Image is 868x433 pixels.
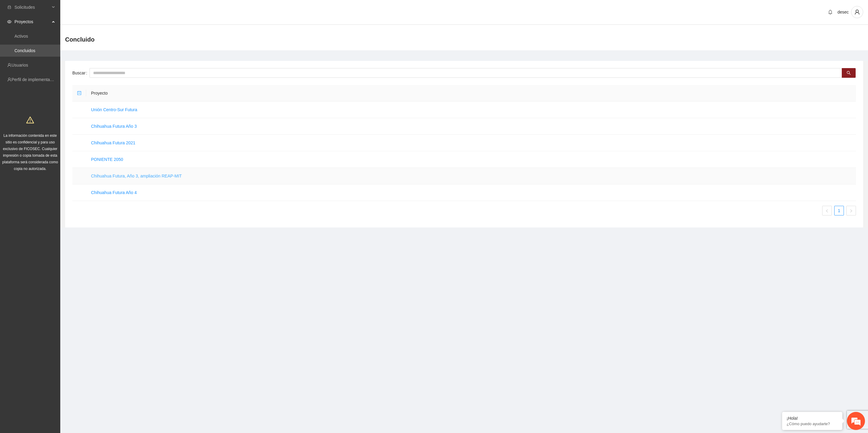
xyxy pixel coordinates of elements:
[91,140,135,145] a: Chihuahua Futura 2021
[14,16,50,28] span: Proyectos
[91,174,182,178] a: Chihuahua Futura, Año 3, ampliación REAP-MIT
[26,116,34,124] span: warning
[72,68,90,78] label: Buscar
[77,91,81,95] span: minus-square
[787,422,838,426] p: ¿Cómo puedo ayudarte?
[7,20,11,24] span: eye
[825,209,829,213] span: left
[822,206,832,215] button: left
[838,10,849,14] span: desec
[846,206,856,215] button: right
[86,85,856,102] th: Proyecto
[11,77,58,82] a: Perfil de implementadora
[91,190,137,195] a: Chihuahua Futura Año 4
[834,206,844,215] li: 1
[11,63,28,67] a: Usuarios
[826,7,835,17] button: bell
[91,107,137,112] a: Unión Centro-Sur Futura
[851,9,863,15] span: user
[14,34,28,39] a: Activos
[822,206,832,215] li: Previous Page
[65,35,95,44] span: Concluido
[851,6,863,18] button: user
[846,206,856,215] li: Next Page
[826,10,835,14] span: bell
[91,157,123,162] a: PONIENTE 2050
[787,416,838,421] div: ¡Hola!
[2,133,58,171] span: La información contenida en este sitio es confidencial y para uso exclusivo de FICOSEC. Cualquier...
[835,206,844,215] a: 1
[849,209,853,213] span: right
[7,5,11,9] span: inbox
[842,68,856,78] button: search
[14,48,35,53] a: Concluidos
[14,1,50,13] span: Solicitudes
[91,124,137,129] a: Chihuahua Futura Año 3
[847,71,851,76] span: search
